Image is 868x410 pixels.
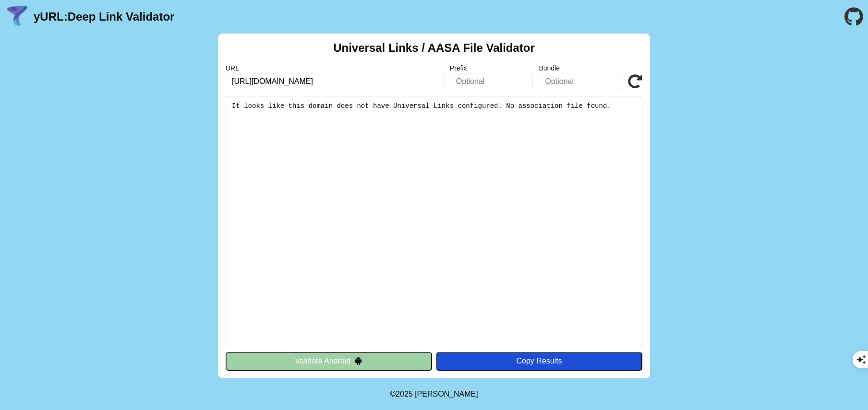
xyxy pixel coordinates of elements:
[450,73,533,90] input: Optional
[226,96,642,346] pre: It looks like this domain does not have Universal Links configured. No association file found.
[539,64,622,72] label: Bundle
[450,64,533,72] label: Prefix
[396,390,413,398] span: 2025
[436,352,642,370] button: Copy Results
[441,357,638,365] div: Copy Results
[415,390,478,398] a: Michael Ibragimchayev's Personal Site
[226,64,444,72] label: URL
[390,378,478,410] footer: ©
[333,41,535,55] h2: Universal Links / AASA File Validator
[34,10,174,23] a: yURL:Deep Link Validator
[226,352,432,370] button: Validate Android
[539,73,622,90] input: Optional
[5,4,30,29] img: yURL Logo
[354,357,362,365] img: droidIcon.svg
[226,73,444,90] input: Required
